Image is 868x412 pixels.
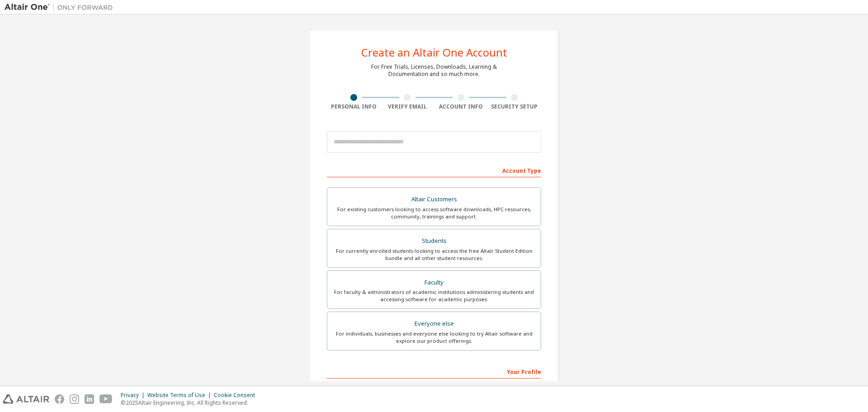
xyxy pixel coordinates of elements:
div: Faculty [333,276,535,289]
div: For Free Trials, Licenses, Downloads, Learning & Documentation and so much more. [371,63,497,78]
div: Verify Email [381,103,434,110]
div: Website Terms of Use [147,392,214,399]
div: For faculty & administrators of academic institutions administering students and accessing softwa... [333,289,535,303]
img: altair_logo.svg [3,394,49,404]
div: Altair Customers [333,193,535,206]
img: Altair One [5,3,118,12]
div: For existing customers looking to access software downloads, HPC resources, community, trainings ... [333,206,535,220]
div: For currently enrolled students looking to access the free Altair Student Edition bundle and all ... [333,247,535,262]
img: facebook.svg [55,394,64,404]
div: Your Profile [327,364,541,379]
div: Students [333,235,535,247]
div: Account Type [327,163,541,177]
div: Create an Altair One Account [361,47,507,58]
div: Everyone else [333,317,535,330]
div: Personal Info [327,103,381,110]
div: Cookie Consent [214,392,260,399]
img: youtube.svg [99,394,113,404]
p: © 2025 Altair Engineering, Inc. All Rights Reserved. [121,399,260,407]
div: Security Setup [488,103,542,110]
div: Privacy [121,392,147,399]
img: linkedin.svg [85,394,94,404]
img: instagram.svg [70,394,79,404]
div: For individuals, businesses and everyone else looking to try Altair software and explore our prod... [333,330,535,345]
div: Account Info [434,103,488,110]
